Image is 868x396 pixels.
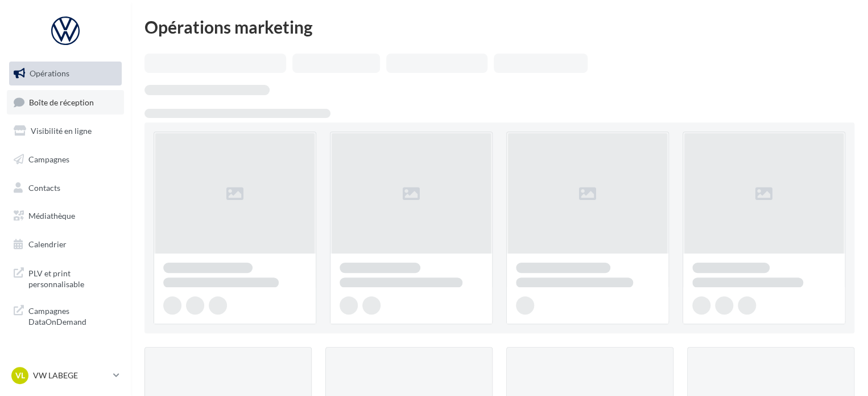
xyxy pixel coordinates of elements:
[9,365,122,386] a: VL VW LABEGE
[7,62,124,85] a: Opérations
[29,97,94,107] span: Boîte de réception
[28,182,60,192] span: Contacts
[7,119,124,143] a: Visibilité en ligne
[7,148,124,172] a: Campagnes
[28,303,117,328] span: Campagnes DataOnDemand
[30,68,69,78] span: Opérations
[31,126,92,136] span: Visibilité en ligne
[144,18,854,35] div: Opérations marketing
[28,239,67,249] span: Calendrier
[28,211,75,221] span: Médiathèque
[7,176,124,200] a: Contacts
[28,266,117,290] span: PLV et print personnalisable
[15,370,25,381] span: VL
[7,232,124,256] a: Calendrier
[7,90,124,115] a: Boîte de réception
[7,299,124,332] a: Campagnes DataOnDemand
[28,154,69,164] span: Campagnes
[7,204,124,228] a: Médiathèque
[33,370,109,381] p: VW LABEGE
[7,261,124,295] a: PLV et print personnalisable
